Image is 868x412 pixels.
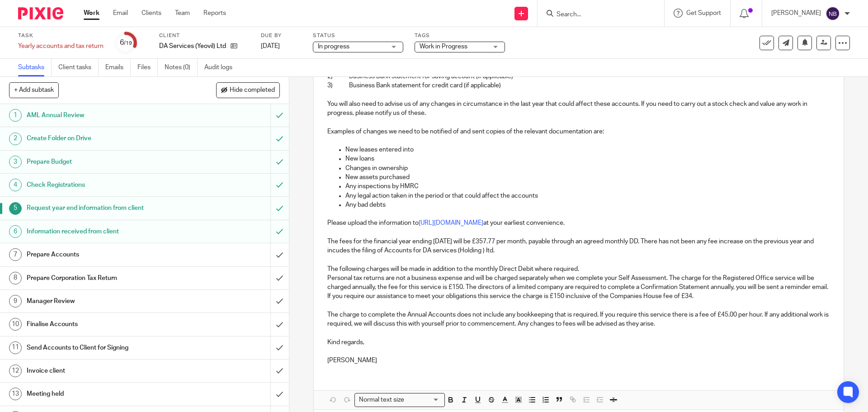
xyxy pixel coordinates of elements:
[165,59,198,76] a: Notes (0)
[345,154,830,163] p: New loans
[18,7,63,19] img: Pixie
[9,295,22,308] div: 9
[27,248,183,261] h1: Prepare Accounts
[826,6,840,21] img: svg%3E
[318,43,349,50] span: In progress
[345,145,830,154] p: New leases entered into
[203,9,226,18] a: Reports
[9,248,22,261] div: 7
[27,178,183,192] h1: Check Registrations
[27,294,183,308] h1: Manager Review
[345,191,830,200] p: Any legal action taken in the period or that could affect the accounts
[142,9,161,18] a: Clients
[327,356,830,365] p: [PERSON_NAME]
[113,9,128,18] a: Email
[327,127,830,136] p: Examples of changes we need to be notified of and sent copies of the relevant documentation are:
[345,164,830,173] p: Changes in ownership
[556,11,637,19] input: Search
[27,364,183,378] h1: Invoice client
[27,132,183,145] h1: Create Folder on Drive
[327,237,830,256] p: The fees for the financial year ending [DATE] will be £357.77 per month, payable through an agree...
[120,38,132,48] div: 6
[327,265,830,274] p: The following charges will be made in addition to the monthly Direct Debit where required.
[137,59,158,76] a: Files
[9,82,59,98] button: + Add subtask
[27,317,183,331] h1: Finalise Accounts
[419,220,483,226] a: [URL][DOMAIN_NAME]
[159,32,250,39] label: Client
[313,32,403,39] label: Status
[771,9,821,18] p: [PERSON_NAME]
[27,387,183,401] h1: Meeting held
[9,179,22,191] div: 4
[58,59,99,76] a: Client tasks
[261,32,302,39] label: Due by
[354,393,445,407] div: Search for option
[415,32,505,39] label: Tags
[327,338,830,347] p: Kind regards,
[175,9,190,18] a: Team
[327,99,830,118] p: You will also need to advise us of any changes in circumstance in the last year that could affect...
[9,202,22,215] div: 5
[84,9,99,18] a: Work
[327,310,830,329] p: The charge to complete the Annual Accounts does not include any bookkeeping that is required. If ...
[345,173,830,182] p: New assets purchased
[18,59,52,76] a: Subtasks
[345,200,830,209] p: Any bad debts
[357,395,406,405] span: Normal text size
[18,42,104,51] div: Yearly accounts and tax return
[27,271,183,285] h1: Prepare Corporation Tax Return
[9,318,22,331] div: 10
[407,395,439,405] input: Search for option
[204,59,239,76] a: Audit logs
[345,182,830,191] p: Any inspections by HMRC
[27,341,183,355] h1: Send Accounts to Client for Signing
[327,274,830,301] p: Personal tax returns are not a business expense and will be charged separately when we complete y...
[159,42,226,51] p: DA Services (Yeovil) Ltd
[9,133,22,145] div: 2
[9,109,22,122] div: 1
[9,365,22,377] div: 12
[18,32,104,39] label: Task
[9,341,22,354] div: 11
[124,41,132,46] small: /19
[9,272,22,284] div: 8
[27,201,183,215] h1: Request year end information from client
[105,59,131,76] a: Emails
[261,43,280,49] span: [DATE]
[327,218,830,227] p: Please upload the information to at your earliest convenience.
[216,82,280,98] button: Hide completed
[327,81,830,90] p: 3) Business Bank statement for credit card (if applicable)
[420,43,467,50] span: Work in Progress
[9,225,22,238] div: 6
[9,156,22,168] div: 3
[27,225,183,238] h1: Information received from client
[27,155,183,169] h1: Prepare Budget
[9,388,22,400] div: 13
[230,87,275,94] span: Hide completed
[27,109,183,122] h1: AML Annual Review
[686,10,721,16] span: Get Support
